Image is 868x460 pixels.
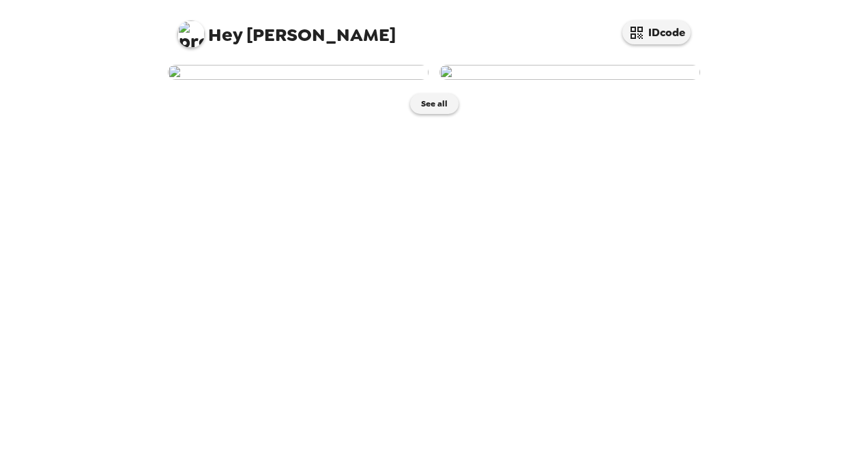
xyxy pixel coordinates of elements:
[439,65,700,80] img: user-274668
[177,20,205,48] img: profile pic
[622,20,691,44] button: IDcode
[410,94,459,114] button: See all
[168,65,429,80] img: user-274886
[208,23,242,47] span: Hey
[177,14,396,44] span: [PERSON_NAME]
